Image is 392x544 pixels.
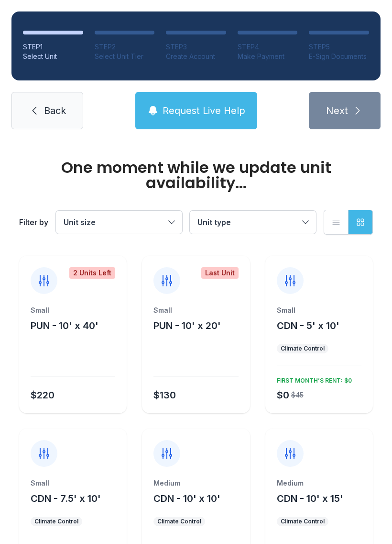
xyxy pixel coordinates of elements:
div: Filter by [19,216,48,228]
span: Unit size [64,217,96,227]
div: One moment while we update unit availability... [19,160,373,191]
div: Small [153,306,238,315]
div: Small [31,306,115,315]
div: Last Unit [201,267,239,279]
div: Small [277,306,361,315]
div: FIRST MONTH’S RENT: $0 [273,373,352,385]
div: Create Account [166,52,226,61]
span: Next [326,104,348,117]
button: CDN - 10' x 10' [153,492,220,505]
div: Make Payment [238,52,298,61]
div: STEP 1 [23,42,83,52]
div: Climate Control [281,345,325,352]
div: 2 Units Left [69,267,115,279]
div: E-Sign Documents [309,52,369,61]
span: CDN - 5' x 10' [277,320,339,331]
span: CDN - 7.5' x 10' [31,493,101,504]
div: STEP 2 [95,42,155,52]
span: CDN - 10' x 15' [277,493,343,504]
span: PUN - 10' x 40' [31,320,98,331]
div: $130 [153,388,176,402]
button: Unit type [190,211,316,234]
div: Climate Control [34,518,78,525]
div: Climate Control [157,518,201,525]
button: CDN - 7.5' x 10' [31,492,101,505]
div: Select Unit Tier [95,52,155,61]
span: PUN - 10' x 20' [153,320,221,331]
div: Medium [277,478,361,488]
span: Unit type [197,217,231,227]
div: Climate Control [281,518,325,525]
span: CDN - 10' x 10' [153,493,220,504]
button: CDN - 5' x 10' [277,319,339,332]
button: PUN - 10' x 40' [31,319,98,332]
div: Small [31,478,115,488]
div: $220 [31,388,54,402]
button: Unit size [56,211,182,234]
button: CDN - 10' x 15' [277,492,343,505]
div: STEP 5 [309,42,369,52]
span: Request Live Help [163,104,245,117]
div: Medium [153,478,238,488]
button: PUN - 10' x 20' [153,319,221,332]
div: STEP 3 [166,42,226,52]
span: Back [44,104,66,117]
div: $0 [277,388,289,402]
div: $45 [291,390,304,400]
div: Select Unit [23,52,83,61]
div: STEP 4 [238,42,298,52]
